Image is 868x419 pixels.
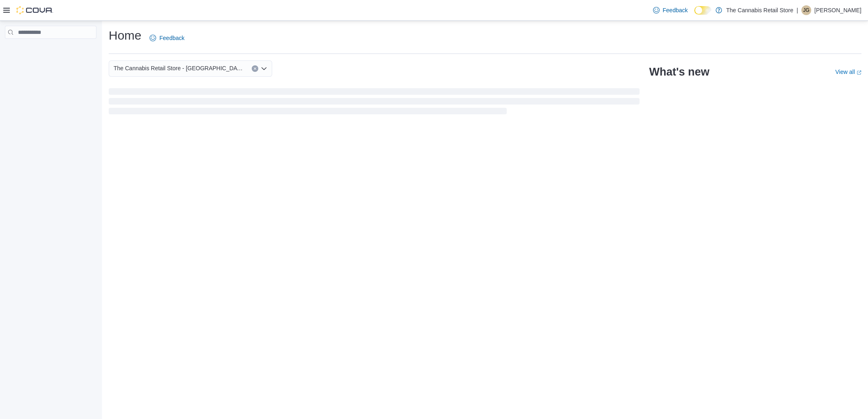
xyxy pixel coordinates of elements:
[857,70,861,75] svg: External link
[649,65,709,78] h2: What's new
[146,30,188,46] a: Feedback
[663,6,688,14] span: Feedback
[114,63,244,73] span: The Cannabis Retail Store - [GEOGRAPHIC_DATA]
[159,34,184,42] span: Feedback
[726,5,793,15] p: The Cannabis Retail Store
[109,90,640,116] span: Loading
[252,65,258,72] button: Clear input
[694,6,711,15] input: Dark Mode
[801,5,811,15] div: Jessica Gerstman
[261,65,267,72] button: Open list of options
[5,40,96,60] nav: Complex example
[814,5,861,15] p: [PERSON_NAME]
[796,5,798,15] p: |
[109,27,141,44] h1: Home
[835,69,861,75] a: View allExternal link
[16,6,53,14] img: Cova
[650,2,691,18] a: Feedback
[803,5,809,15] span: JG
